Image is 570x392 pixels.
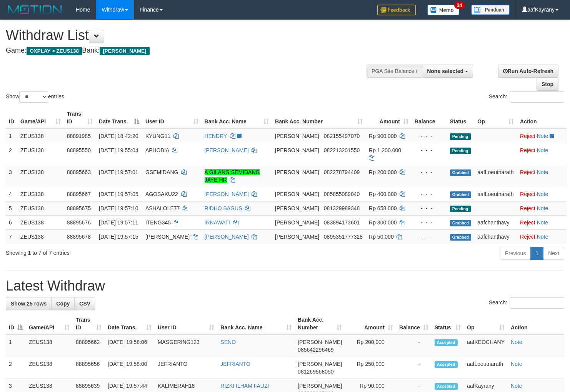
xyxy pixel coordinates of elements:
[415,132,444,140] div: - - -
[11,301,47,307] span: Show 25 rows
[369,169,397,175] span: Rp 200.000
[474,107,517,129] th: Op: activate to sort column ascending
[17,165,64,187] td: ZEUS138
[17,129,64,143] td: ZEUS138
[145,205,180,211] span: ASHALOLE77
[520,219,535,226] a: Reject
[6,246,232,257] div: Showing 1 to 7 of 7 entries
[17,215,64,229] td: ZEUS138
[205,234,249,240] a: [PERSON_NAME]
[155,335,217,357] td: MASGERING123
[369,234,394,240] span: Rp 50.000
[324,133,360,139] span: Copy 082155497070 to clipboard
[6,229,17,244] td: 7
[298,383,342,389] span: [PERSON_NAME]
[67,234,91,240] span: 88895678
[6,297,52,310] a: Show 25 rows
[26,313,73,335] th: Game/API: activate to sort column ascending
[275,133,319,139] span: [PERSON_NAME]
[367,65,422,78] div: PGA Site Balance /
[73,313,105,335] th: Trans ID: activate to sort column ascending
[366,107,412,129] th: Amount: activate to sort column ascending
[298,339,342,345] span: [PERSON_NAME]
[511,361,522,367] a: Note
[537,191,548,197] a: Note
[537,78,558,91] a: Stop
[145,219,171,226] span: ITENG345
[105,313,155,335] th: Date Trans.: activate to sort column ascending
[6,91,64,103] label: Show entries
[6,143,17,165] td: 2
[99,191,138,197] span: [DATE] 19:57:05
[345,357,396,379] td: Rp 250,000
[6,47,372,55] h4: Game: Bank:
[537,169,548,175] a: Note
[79,301,90,307] span: CSV
[396,313,432,335] th: Balance: activate to sort column ascending
[6,4,64,15] img: MOTION_logo.png
[6,278,564,294] h1: Latest Withdraw
[520,234,535,240] a: Reject
[155,313,217,335] th: User ID: activate to sort column ascending
[435,339,458,346] span: Accepted
[324,205,360,211] span: Copy 081329989348 to clipboard
[17,143,64,165] td: ZEUS138
[450,133,471,140] span: Pending
[145,169,178,175] span: GSEMIDANG
[324,191,360,197] span: Copy 085855089040 to clipboard
[415,168,444,176] div: - - -
[6,187,17,201] td: 4
[99,133,138,139] span: [DATE] 18:42:20
[99,147,138,153] span: [DATE] 19:55:04
[67,133,91,139] span: 88891985
[67,205,91,211] span: 88895675
[324,147,360,153] span: Copy 082213201550 to clipboard
[17,107,64,129] th: Game/API: activate to sort column ascending
[422,65,473,78] button: None selected
[105,335,155,357] td: [DATE] 19:58:06
[450,234,472,241] span: Grabbed
[56,301,70,307] span: Copy
[6,201,17,215] td: 5
[74,297,95,310] a: CSV
[205,205,242,211] a: RIDHO BAGUS
[205,133,227,139] a: HENDRY
[220,383,269,389] a: RIZKI ILHAM FAUZI
[520,133,535,139] a: Reject
[511,383,522,389] a: Note
[396,357,432,379] td: -
[99,205,138,211] span: [DATE] 19:57:10
[6,313,26,335] th: ID: activate to sort column descending
[412,107,447,129] th: Balance
[511,339,522,345] a: Note
[517,129,567,143] td: ·
[298,347,333,353] span: Copy 085642296469 to clipboard
[6,129,17,143] td: 1
[508,313,564,335] th: Action
[450,169,472,176] span: Grabbed
[369,219,397,226] span: Rp 300.000
[220,339,236,345] a: SENO
[464,313,508,335] th: Op: activate to sort column ascending
[450,220,472,226] span: Grabbed
[96,107,142,129] th: Date Trans.: activate to sort column descending
[464,335,508,357] td: aafKEOCHANY
[99,219,138,226] span: [DATE] 19:57:11
[415,233,444,241] div: - - -
[517,165,567,187] td: ·
[520,191,535,197] a: Reject
[272,107,366,129] th: Bank Acc. Number: activate to sort column ascending
[324,169,360,175] span: Copy 082278794409 to clipboard
[464,357,508,379] td: aafLoeutnarath
[6,215,17,229] td: 6
[474,187,517,201] td: aafLoeutnarath
[474,215,517,229] td: aafchanthavy
[537,234,548,240] a: Note
[6,357,26,379] td: 2
[450,191,472,198] span: Grabbed
[275,205,319,211] span: [PERSON_NAME]
[517,107,567,129] th: Action
[205,191,249,197] a: [PERSON_NAME]
[275,169,319,175] span: [PERSON_NAME]
[530,247,543,260] a: 1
